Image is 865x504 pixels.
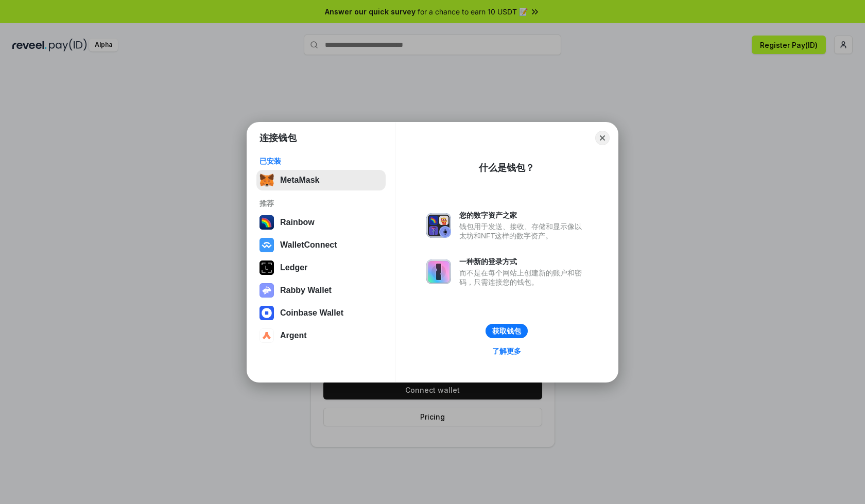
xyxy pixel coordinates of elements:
[486,344,527,358] a: 了解更多
[259,173,274,187] img: svg+xml,%3Csvg%20fill%3D%22none%22%20height%3D%2233%22%20viewBox%3D%220%200%2035%2033%22%20width%...
[426,259,451,284] img: svg+xml,%3Csvg%20xmlns%3D%22http%3A%2F%2Fwww.w3.org%2F2000%2Fsvg%22%20fill%3D%22none%22%20viewBox...
[256,235,386,255] button: WalletConnect
[259,199,383,208] div: 推荐
[256,170,386,190] button: MetaMask
[280,308,343,318] div: Coinbase Wallet
[256,325,386,346] button: Argent
[280,218,315,227] div: Rainbow
[259,283,274,298] img: svg+xml,%3Csvg%20xmlns%3D%22http%3A%2F%2Fwww.w3.org%2F2000%2Fsvg%22%20fill%3D%22none%22%20viewBox...
[492,346,521,356] div: 了解更多
[259,306,274,320] img: svg+xml,%3Csvg%20width%3D%2228%22%20height%3D%2228%22%20viewBox%3D%220%200%2028%2028%22%20fill%3D...
[492,326,521,336] div: 获取钱包
[256,212,386,233] button: Rainbow
[259,132,297,144] h1: 连接钱包
[259,157,383,166] div: 已安装
[486,324,528,338] button: 获取钱包
[280,240,337,250] div: WalletConnect
[259,260,274,275] img: svg+xml,%3Csvg%20xmlns%3D%22http%3A%2F%2Fwww.w3.org%2F2000%2Fsvg%22%20width%3D%2228%22%20height%3...
[459,268,587,287] div: 而不是在每个网站上创建新的账户和密码，只需连接您的钱包。
[259,328,274,343] img: svg+xml,%3Csvg%20width%3D%2228%22%20height%3D%2228%22%20viewBox%3D%220%200%2028%2028%22%20fill%3D...
[280,286,332,295] div: Rabby Wallet
[256,280,386,301] button: Rabby Wallet
[426,213,451,238] img: svg+xml,%3Csvg%20xmlns%3D%22http%3A%2F%2Fwww.w3.org%2F2000%2Fsvg%22%20fill%3D%22none%22%20viewBox...
[256,303,386,323] button: Coinbase Wallet
[280,263,307,272] div: Ledger
[595,131,610,145] button: Close
[259,238,274,252] img: svg+xml,%3Csvg%20width%3D%2228%22%20height%3D%2228%22%20viewBox%3D%220%200%2028%2028%22%20fill%3D...
[459,222,587,240] div: 钱包用于发送、接收、存储和显示像以太坊和NFT这样的数字资产。
[280,331,307,340] div: Argent
[256,257,386,278] button: Ledger
[459,257,587,266] div: 一种新的登录方式
[259,215,274,230] img: svg+xml,%3Csvg%20width%3D%22120%22%20height%3D%22120%22%20viewBox%3D%220%200%20120%20120%22%20fil...
[459,211,587,220] div: 您的数字资产之家
[479,162,534,174] div: 什么是钱包？
[280,176,319,185] div: MetaMask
